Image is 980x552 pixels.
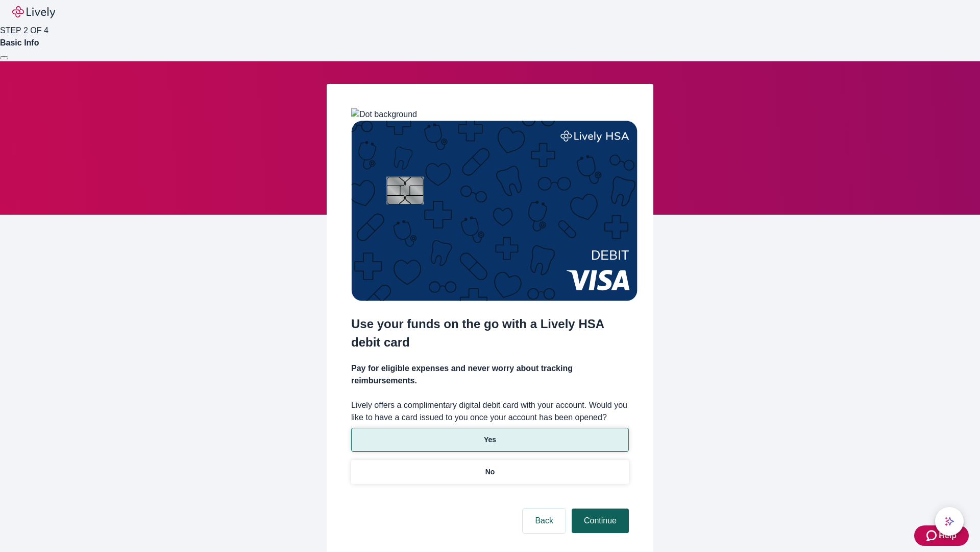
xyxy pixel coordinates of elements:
h2: Use your funds on the go with a Lively HSA debit card [351,315,629,352]
button: Continue [572,509,629,533]
button: Yes [351,428,629,452]
img: Lively [12,6,55,18]
h4: Pay for eligible expenses and never worry about tracking reimbursements. [351,362,629,387]
label: Lively offers a complimentary digital debit card with your account. Would you like to have a card... [351,399,629,424]
button: No [351,460,629,484]
svg: Zendesk support icon [926,530,939,542]
p: Yes [484,434,496,445]
button: Zendesk support iconHelp [914,525,969,546]
svg: Lively AI Assistant [944,516,954,526]
span: Help [939,530,957,542]
button: chat [935,507,964,536]
img: Debit card [351,121,638,301]
img: Dot background [351,108,417,121]
button: Back [523,509,566,533]
p: No [485,467,495,477]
